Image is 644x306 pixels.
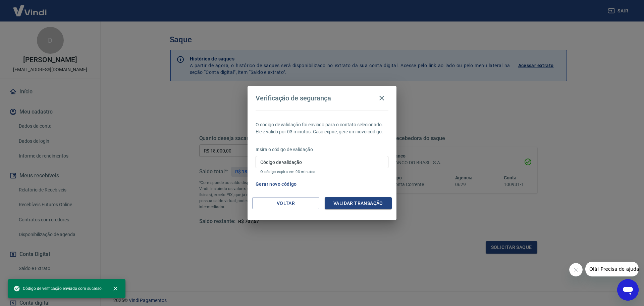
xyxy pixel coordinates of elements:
[13,285,103,292] span: Código de verificação enviado com sucesso.
[108,281,123,296] button: close
[260,170,384,174] p: O código expira em 03 minutos.
[256,121,388,135] p: O código de validação foi enviado para o contato selecionado. Ele é válido por 03 minutos. Caso e...
[256,146,388,153] p: Insira o código de validação
[617,279,639,301] iframe: Button to launch messaging window
[585,262,639,276] iframe: Message from company
[253,178,300,190] button: Gerar novo código
[252,197,319,210] button: Voltar
[569,263,583,276] iframe: Close message
[4,5,56,10] span: Olá! Precisa de ajuda?
[256,94,331,102] h4: Verificação de segurança
[325,197,392,210] button: Validar transação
